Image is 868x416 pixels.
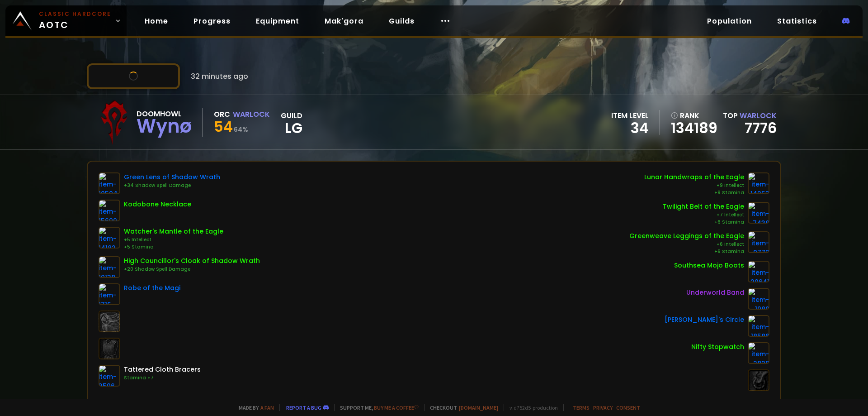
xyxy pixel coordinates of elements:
div: +5 Intellect [124,236,223,244]
div: guild [281,110,302,135]
span: Support me, [334,404,419,411]
a: Terms [573,404,590,411]
span: 32 minutes ago [191,71,248,82]
img: item-2820 [748,342,769,364]
a: Equipment [249,12,307,30]
div: +9 Stamina [644,189,744,196]
small: 64 % [234,125,248,134]
img: item-1716 [99,283,120,305]
div: High Councillor's Cloak of Shadow Wrath [124,256,260,266]
a: 7776 [745,118,777,138]
div: Wynø [137,120,192,133]
img: item-18586 [748,315,769,337]
span: Checkout [424,404,498,411]
img: item-15690 [99,200,120,221]
a: Guilds [382,12,422,30]
a: [DOMAIN_NAME] [459,404,498,411]
div: Warlock [233,109,270,120]
img: item-3596 [99,365,120,387]
div: Top [723,110,777,121]
a: Privacy [593,404,613,411]
div: Underworld Band [686,288,744,297]
span: Warlock [740,110,777,121]
div: Tattered Cloth Bracers [124,365,201,374]
img: item-1980 [748,288,769,310]
img: item-10138 [99,256,120,278]
a: Classic HardcoreAOTC [5,5,127,36]
div: +9 Intellect [644,182,744,189]
div: [PERSON_NAME]'s Circle [665,315,744,325]
div: Nifty Stopwatch [691,342,744,352]
a: Population [700,12,759,30]
span: v. d752d5 - production [504,404,558,411]
a: Report a bug [286,404,321,411]
small: Classic Hardcore [39,10,111,18]
img: item-14182 [99,227,120,249]
div: Orc [214,109,230,120]
div: Watcher's Mantle of the Eagle [124,227,223,236]
div: +5 Stamina [124,244,223,251]
div: +7 Intellect [663,211,744,219]
div: Southsea Mojo Boots [674,261,744,270]
a: Mak'gora [317,12,371,30]
div: Stamina +7 [124,374,201,382]
a: Buy me a coffee [374,404,419,411]
a: Consent [616,404,640,411]
div: Robe of the Magi [124,283,180,293]
a: Home [137,12,175,30]
a: Statistics [770,12,824,30]
div: Kodobone Necklace [124,200,191,209]
div: Lunar Handwraps of the Eagle [644,172,744,182]
div: Doomhowl [137,108,192,120]
a: Progress [186,12,238,30]
img: item-20641 [748,261,769,282]
div: +20 Shadow Spell Damage [124,266,260,273]
img: item-14253 [748,172,769,194]
div: 34 [611,121,649,135]
div: +6 Stamina [663,219,744,226]
img: item-7438 [748,202,769,224]
div: +6 Stamina [629,248,744,255]
div: +34 Shadow Spell Damage [124,182,220,189]
button: Scan character [87,63,180,89]
span: 54 [214,116,233,137]
div: Greenweave Leggings of the Eagle [629,231,744,241]
div: +6 Intellect [629,241,744,248]
div: Twilight Belt of the Eagle [663,202,744,211]
div: rank [671,110,717,121]
img: item-10504 [99,172,120,194]
span: Made by [233,404,274,411]
span: LG [281,121,302,135]
a: a fan [260,404,274,411]
div: Green Lens of Shadow Wrath [124,172,220,182]
img: item-9772 [748,231,769,253]
span: AOTC [39,10,111,32]
a: 134189 [671,121,717,135]
div: item level [611,110,649,121]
